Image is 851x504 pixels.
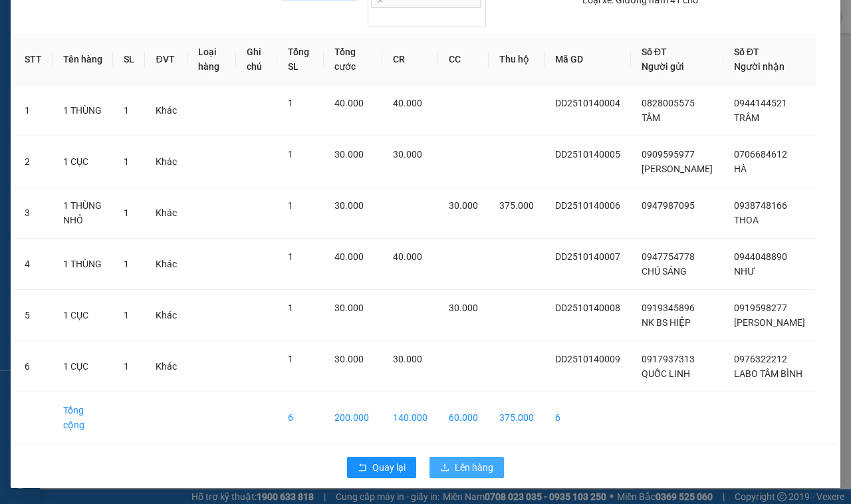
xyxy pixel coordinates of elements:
button: rollbackQuay lại [347,457,416,478]
td: 5 [14,290,53,341]
span: upload [440,463,449,473]
span: TRÂM [734,112,759,123]
span: DD2510140006 [555,200,620,211]
td: 4 [14,239,53,290]
span: DD2510140007 [555,251,620,262]
td: 6 [277,392,323,443]
span: HÀ [734,164,747,174]
span: 0917937313 [642,354,695,364]
td: Khác [145,85,187,136]
td: Khác [145,290,187,341]
th: CR [382,34,438,85]
th: STT [14,34,53,85]
span: NHƯ [734,266,755,277]
span: DD2510140004 [555,98,620,108]
span: NK BS HIỆP [642,317,691,328]
td: 1 THÙNG [53,239,113,290]
th: SL [113,34,145,85]
span: DD2510140005 [555,149,620,160]
span: 1 [288,251,293,262]
span: 30.000 [334,303,364,313]
span: rollback [358,463,367,473]
span: 1 [124,207,129,218]
span: 1 [124,259,129,269]
span: 0919345896 [642,303,695,313]
span: Quay lại [372,460,406,475]
td: Khác [145,341,187,392]
th: Thu hộ [489,34,545,85]
span: Người nhận [734,61,785,72]
td: 2 [14,136,53,188]
span: [PERSON_NAME] [642,164,713,174]
td: 200.000 [324,392,382,443]
span: 375.000 [499,200,534,211]
span: DD2510140009 [555,354,620,364]
span: Lên hàng [455,460,493,475]
td: Khác [145,239,187,290]
td: 3 [14,188,53,239]
td: 6 [545,392,631,443]
span: QUỐC LINH [642,368,690,379]
span: 30.000 [393,354,422,364]
th: Tổng SL [277,34,323,85]
span: Số ĐT [734,47,759,57]
span: 1 [288,354,293,364]
span: 0976322212 [734,354,787,364]
span: 1 [288,303,293,313]
span: 30.000 [393,149,422,160]
span: 1 [124,310,129,320]
td: 1 THÙNG [53,85,113,136]
td: Khác [145,136,187,188]
th: ĐVT [145,34,187,85]
span: 30.000 [334,354,364,364]
td: 1 CỤC [53,136,113,188]
td: 140.000 [382,392,438,443]
span: THOA [734,215,759,225]
td: 375.000 [489,392,545,443]
span: 30.000 [334,200,364,211]
th: Ghi chú [236,34,277,85]
span: Người gửi [642,61,684,72]
span: 40.000 [334,251,364,262]
span: LABO TÂM BÌNH [734,368,802,379]
th: Loại hàng [187,34,236,85]
span: 0947754778 [642,251,695,262]
span: 0947987095 [642,200,695,211]
th: Tên hàng [53,34,113,85]
td: Khác [145,188,187,239]
span: CHÚ SÁNG [642,266,687,277]
span: DD2510140008 [555,303,620,313]
span: 1 [124,361,129,372]
span: TÂM [642,112,660,123]
span: 0919598277 [734,303,787,313]
span: 1 [124,105,129,116]
span: 30.000 [449,303,478,313]
td: 6 [14,341,53,392]
span: 1 [288,149,293,160]
span: 0944144521 [734,98,787,108]
span: 40.000 [393,251,422,262]
span: 30.000 [449,200,478,211]
td: 1 CỤC [53,290,113,341]
span: 0944048890 [734,251,787,262]
th: Tổng cước [324,34,382,85]
th: CC [438,34,489,85]
span: 0938748166 [734,200,787,211]
span: 0909595977 [642,149,695,160]
td: 1 THÙNG NHỎ [53,188,113,239]
td: 1 [14,85,53,136]
td: 1 CỤC [53,341,113,392]
td: Tổng cộng [53,392,113,443]
button: uploadLên hàng [429,457,504,478]
span: 40.000 [334,98,364,108]
span: 1 [124,156,129,167]
span: Số ĐT [642,47,667,57]
span: [PERSON_NAME] [734,317,805,328]
th: Mã GD [545,34,631,85]
span: 40.000 [393,98,422,108]
td: 60.000 [438,392,489,443]
span: 0706684612 [734,149,787,160]
span: 1 [288,200,293,211]
span: 1 [288,98,293,108]
span: 0828005575 [642,98,695,108]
